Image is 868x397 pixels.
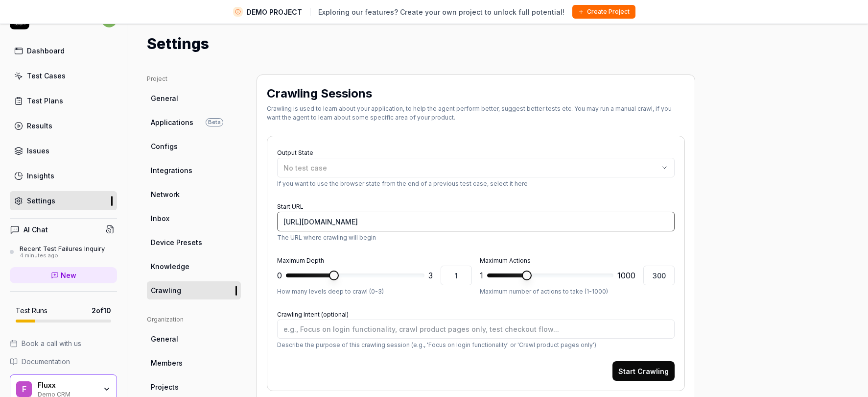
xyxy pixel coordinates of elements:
a: New [10,267,117,283]
h2: Crawling Sessions [267,85,372,102]
a: Insights [10,166,117,185]
input: https://qacrmdemo.netlify.app/ [277,212,675,231]
span: 2 of 10 [92,305,111,316]
span: Integrations [151,165,192,175]
span: Beta [206,118,223,126]
div: Project [147,74,241,83]
a: Settings [10,191,117,210]
a: Projects [147,378,241,396]
span: Projects [151,382,179,392]
a: Documentation [10,356,117,367]
span: 3 [428,270,433,281]
a: Results [10,116,117,135]
a: Test Plans [10,91,117,110]
label: Start URL [277,203,304,210]
a: Inbox [147,209,241,227]
span: Book a call with us [22,338,81,348]
span: Exploring our features? Create your own project to unlock full potential! [318,7,564,17]
div: Dashboard [27,46,65,56]
div: Test Plans [27,96,63,106]
span: Configs [151,141,178,151]
label: Maximum Depth [277,257,324,264]
span: Device Presets [151,237,202,248]
span: No test case [283,164,327,172]
span: Network [151,189,180,199]
h1: Settings [147,33,209,55]
h4: AI Chat [23,224,48,235]
span: Knowledge [151,261,189,272]
a: Network [147,185,241,203]
p: The URL where crawling will begin [277,233,675,242]
a: Integrations [147,161,241,179]
a: Device Presets [147,233,241,251]
span: 0 [277,270,282,281]
div: Organization [147,315,241,324]
span: Documentation [22,356,70,367]
p: Maximum number of actions to take (1-1000) [480,287,675,296]
div: 4 minutes ago [20,252,105,259]
span: Applications [151,117,193,127]
div: Recent Test Failures Inquiry [20,245,105,252]
p: Describe the purpose of this crawling session (e.g., 'Focus on login functionality' or 'Crawl pro... [277,341,675,349]
p: If you want to use the browser state from the end of a previous test case, select it here [277,179,675,188]
a: Recent Test Failures Inquiry4 minutes ago [10,245,117,259]
span: DEMO PROJECT [247,7,302,17]
span: Inbox [151,213,169,223]
label: Crawling Intent (optional) [277,311,349,318]
a: General [147,330,241,348]
button: Create Project [572,5,635,19]
span: F [16,381,32,397]
button: Start Crawling [612,361,675,381]
div: Issues [27,146,49,156]
span: General [151,93,178,103]
button: No test case [277,158,675,177]
a: General [147,89,241,107]
a: Members [147,354,241,372]
div: Settings [27,196,55,206]
span: Crawling [151,285,181,296]
p: How many levels deep to crawl (0-3) [277,287,472,296]
a: Dashboard [10,41,117,60]
a: Book a call with us [10,338,117,348]
a: ApplicationsBeta [147,113,241,131]
span: 1 [480,270,483,281]
a: Crawling [147,281,241,299]
span: Members [151,358,183,368]
span: New [61,270,76,280]
a: Issues [10,141,117,160]
div: Results [27,121,52,131]
span: General [151,334,178,344]
a: Test Cases [10,66,117,85]
label: Maximum Actions [480,257,531,264]
span: 1000 [617,270,635,281]
h5: Test Runs [16,306,47,315]
div: Crawling is used to learn about your application, to help the agent perform better, suggest bette... [267,104,685,122]
div: Fluxx [38,381,96,390]
a: Knowledge [147,257,241,275]
div: Test Cases [27,71,66,81]
div: Insights [27,171,54,181]
label: Output State [277,149,313,156]
a: Configs [147,137,241,155]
